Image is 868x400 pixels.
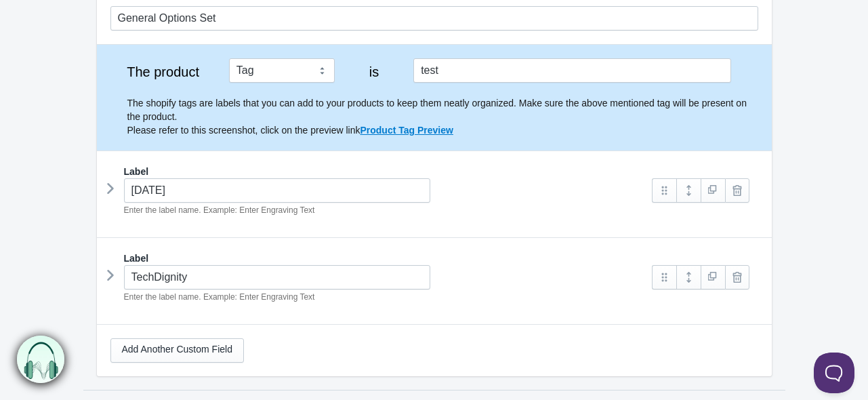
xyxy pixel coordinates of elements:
[814,353,854,393] iframe: Toggle Customer Support
[348,65,400,79] label: is
[360,125,453,136] a: Product Tag Preview
[110,338,244,363] a: Add Another Custom Field
[17,336,64,383] img: bxm.png
[124,165,149,178] label: Label
[127,96,758,137] p: The shopify tags are labels that you can add to your products to keep them neatly organized. Make...
[124,252,149,265] label: Label
[110,6,758,31] input: General Options Set
[110,65,216,79] label: The product
[124,292,315,302] em: Enter the label name. Example: Enter Engraving Text
[124,205,315,215] em: Enter the label name. Example: Enter Engraving Text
